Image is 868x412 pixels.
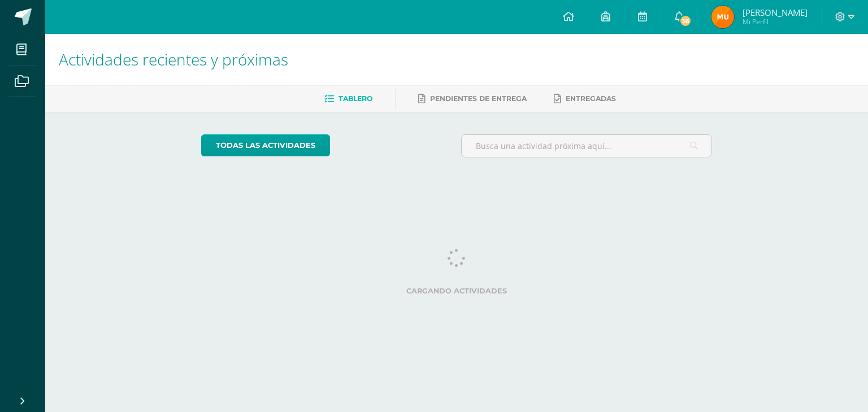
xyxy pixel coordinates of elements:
[59,49,288,70] span: Actividades recientes y próximas
[711,6,734,28] img: 15f011e8d190402ab5ed84e73936d331.png
[201,287,713,295] label: Cargando actividades
[743,17,808,27] span: Mi Perfil
[430,94,527,103] span: Pendientes de entrega
[554,90,616,108] a: Entregadas
[679,15,692,27] span: 36
[324,90,372,108] a: Tablero
[743,7,808,18] span: [PERSON_NAME]
[201,134,330,156] a: todas las Actividades
[566,94,616,103] span: Entregadas
[462,135,712,157] input: Busca una actividad próxima aquí...
[338,94,372,103] span: Tablero
[418,90,527,108] a: Pendientes de entrega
